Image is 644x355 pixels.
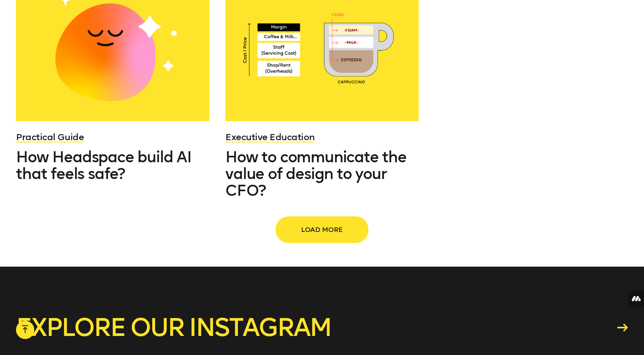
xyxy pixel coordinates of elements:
[225,149,419,199] a: How to communicate the value of design to your CFO?
[225,148,406,200] span: How to communicate the value of design to your CFO?
[276,217,368,242] button: Load more
[16,315,628,340] a: Explore our instagram
[225,131,315,142] a: Executive Education
[16,131,84,142] a: Practical Guide
[289,222,355,237] span: Load more
[16,148,191,183] span: How Headspace build AI that feels safe?
[16,149,209,182] a: How Headspace build AI that feels safe?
